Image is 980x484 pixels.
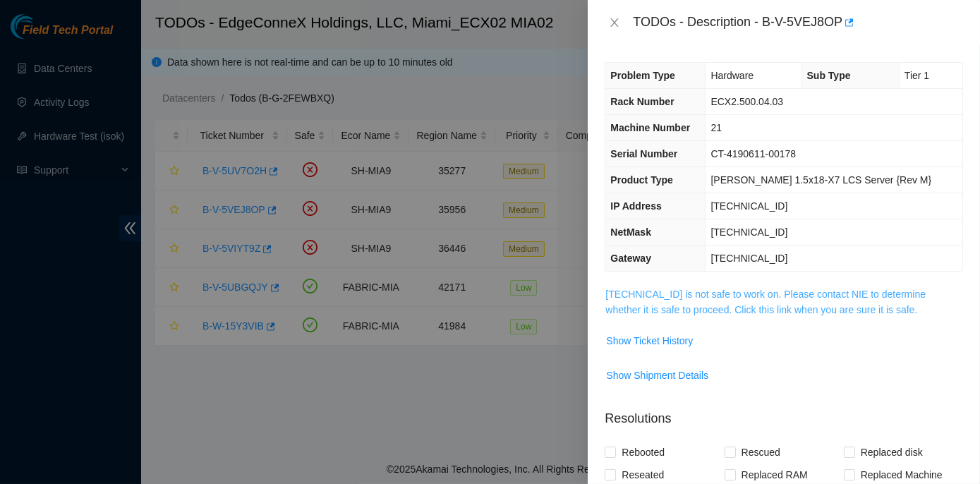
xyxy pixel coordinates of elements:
span: ECX2.500.04.03 [710,96,783,107]
span: Problem Type [610,70,675,81]
a: [TECHNICAL_ID] is not safe to work on. Please contact NIE to determine whether it is safe to proc... [605,289,926,315]
span: Tier 1 [905,70,929,81]
button: Show Shipment Details [605,364,709,387]
div: TODOs - Description - B-V-5VEJ8OP [633,11,963,34]
span: Serial Number [610,148,677,159]
span: CT-4190611-00178 [710,148,796,159]
span: Show Shipment Details [606,368,708,383]
span: [TECHNICAL_ID] [710,226,787,238]
span: IP Address [610,200,661,212]
span: Machine Number [610,122,690,133]
span: NetMask [610,226,651,238]
span: Replaced disk [855,441,928,464]
span: Rebooted [616,441,670,464]
p: Resolutions [605,398,963,428]
span: [TECHNICAL_ID] [710,200,787,212]
span: 21 [710,122,722,133]
button: Close [605,16,624,30]
button: Show Ticket History [605,329,694,352]
span: close [609,17,620,28]
span: [PERSON_NAME] 1.5x18-X7 LCS Server {Rev M} [710,174,931,186]
span: Sub Type [807,70,851,81]
span: Hardware [710,70,754,81]
span: Product Type [610,174,672,186]
span: Gateway [610,253,651,264]
span: [TECHNICAL_ID] [710,253,787,264]
span: Rescued [736,441,786,464]
span: Rack Number [610,96,674,107]
span: Show Ticket History [606,333,693,349]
